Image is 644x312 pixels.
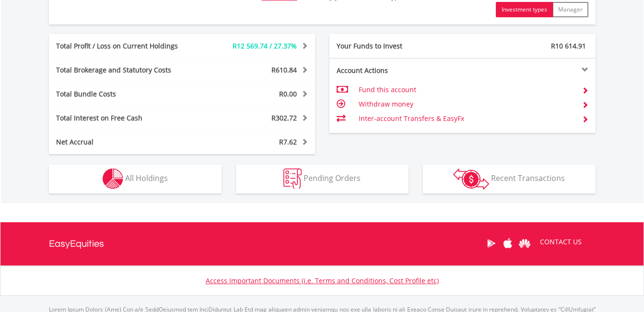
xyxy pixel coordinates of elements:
[103,168,123,189] img: holdings-wht.png
[552,2,588,17] button: Manager
[236,165,409,193] button: Pending Orders
[283,168,302,189] img: pending_instructions-wht.png
[491,173,565,183] span: Recent Transactions
[49,165,222,193] button: All Holdings
[496,2,553,17] button: Investment types
[423,165,596,193] button: Recent Transactions
[279,89,297,98] span: R0.00
[49,222,104,265] a: EasyEquities
[271,113,297,122] span: R302.72
[483,228,500,258] a: Google Play
[500,228,516,258] a: Apple
[279,137,297,146] span: R7.62
[49,89,204,99] div: Total Bundle Costs
[125,173,168,183] span: All Holdings
[359,83,574,97] td: Fund this account
[453,168,489,190] img: transactions-zar-wht.png
[329,66,463,75] div: Account Actions
[516,228,533,258] a: Huawei
[206,276,439,285] a: Access Important Documents (i.e. Terms and Conditions, Cost Profile etc)
[359,97,574,111] td: Withdraw money
[551,41,586,50] span: R10 614.91
[359,111,574,126] td: Inter-account Transfers & EasyFx
[49,65,204,75] div: Total Brokerage and Statutory Costs
[233,41,297,50] span: R12 569.74 / 27.37%
[49,137,204,147] div: Net Accrual
[533,228,588,255] a: CONTACT US
[49,113,204,123] div: Total Interest on Free Cash
[304,173,361,183] span: Pending Orders
[329,41,463,51] div: Your Funds to Invest
[49,41,204,51] div: Total Profit / Loss on Current Holdings
[271,65,297,74] span: R610.84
